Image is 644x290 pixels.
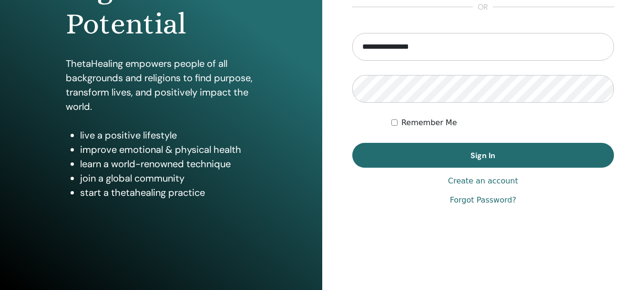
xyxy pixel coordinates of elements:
a: Forgot Password? [450,194,516,206]
li: live a positive lifestyle [80,128,256,142]
li: join a global community [80,171,256,185]
li: start a thetahealing practice [80,185,256,200]
div: Keep me authenticated indefinitely or until I manually logout [391,117,614,129]
li: improve emotional & physical health [80,142,256,157]
li: learn a world-renowned technique [80,157,256,171]
a: Create an account [448,175,518,187]
span: or [473,1,493,13]
button: Sign In [352,143,614,168]
span: Sign In [470,150,495,161]
p: ThetaHealing empowers people of all backgrounds and religions to find purpose, transform lives, a... [66,56,256,114]
label: Remember Me [401,117,457,129]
